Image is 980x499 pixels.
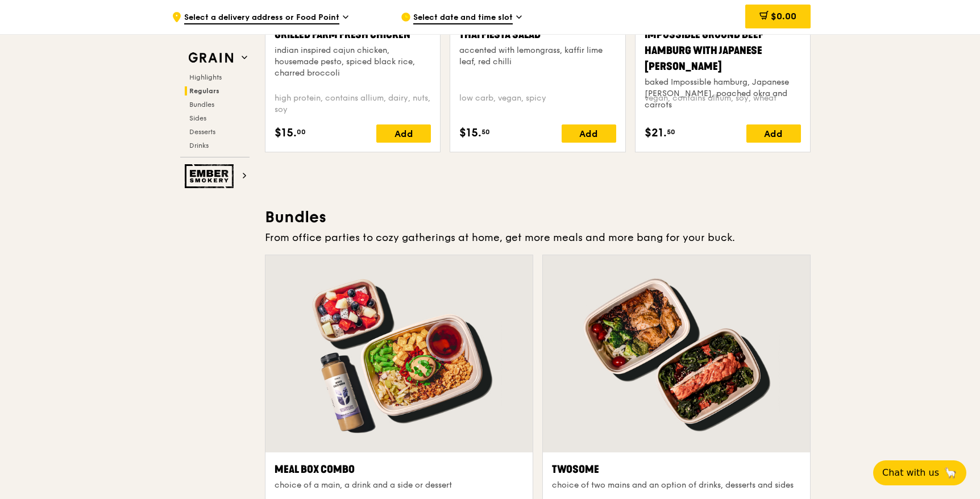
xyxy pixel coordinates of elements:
span: 50 [667,127,675,136]
span: 🦙 [944,466,957,480]
img: Ember Smokery web logo [185,164,237,188]
span: Select date and time slot [413,12,513,24]
div: accented with lemongrass, kaffir lime leaf, red chilli [459,45,616,68]
span: Highlights [189,73,222,81]
div: Twosome [552,461,801,477]
span: Drinks [189,142,209,149]
span: $21. [645,124,667,142]
span: $15. [275,124,297,142]
div: Grilled Farm Fresh Chicken [275,27,431,43]
span: Sides [189,114,206,122]
div: From office parties to cozy gatherings at home, get more meals and more bang for your buck. [265,230,811,246]
div: Thai Fiesta Salad [459,27,616,43]
div: low carb, vegan, spicy [459,93,616,115]
div: baked Impossible hamburg, Japanese [PERSON_NAME], poached okra and carrots [645,77,801,111]
span: Regulars [189,87,219,95]
span: $15. [459,124,481,142]
div: Meal Box Combo [275,461,524,477]
span: Bundles [189,101,214,109]
span: $0.00 [771,11,796,22]
div: choice of two mains and an option of drinks, desserts and sides [552,480,801,491]
span: Chat with us [882,466,939,480]
div: high protein, contains allium, dairy, nuts, soy [275,93,431,115]
span: Desserts [189,128,215,136]
h3: Bundles [265,207,811,227]
img: Grain web logo [185,48,237,68]
span: 00 [297,127,306,136]
div: choice of a main, a drink and a side or dessert [275,480,524,491]
div: indian inspired cajun chicken, housemade pesto, spiced black rice, charred broccoli [275,45,431,79]
div: Impossible Ground Beef Hamburg with Japanese [PERSON_NAME] [645,27,801,74]
div: vegan, contains allium, soy, wheat [645,93,801,115]
span: 50 [481,127,490,136]
div: Add [376,124,431,143]
button: Chat with us🦙 [873,460,966,485]
div: Add [746,124,801,143]
span: Select a delivery address or Food Point [184,12,339,24]
div: Add [562,124,616,143]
